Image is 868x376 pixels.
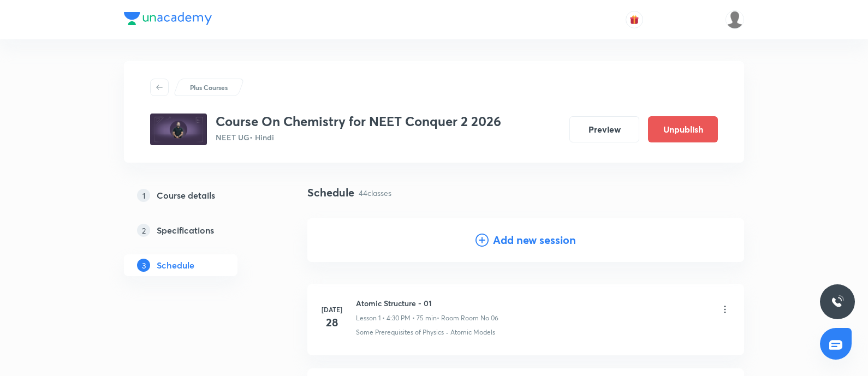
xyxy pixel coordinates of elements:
[157,259,194,272] h5: Schedule
[569,116,639,142] button: Preview
[629,15,639,25] img: avatar
[359,187,391,199] p: 44 classes
[648,116,718,142] button: Unpublish
[450,327,495,337] p: Atomic Models
[216,114,501,129] h3: Course On Chemistry for NEET Conquer 2 2026
[356,327,444,337] p: Some Prerequisites of Physics
[700,218,744,262] img: Add
[190,82,228,92] p: Plus Courses
[124,184,272,206] a: 1Course details
[321,314,343,331] h4: 28
[726,10,744,29] img: Gopal ram
[137,189,150,202] p: 1
[356,313,437,323] p: Lesson 1 • 4:30 PM • 75 min
[446,327,448,337] div: ·
[124,219,272,241] a: 2Specifications
[157,224,214,237] h5: Specifications
[124,12,212,25] img: Company Logo
[124,12,212,28] a: Company Logo
[356,297,498,309] h6: Atomic Structure - 01
[831,295,844,308] img: ttu
[150,114,207,145] img: 335b533ee7fb4af5a90e100a50777fbf.jpg
[321,305,343,314] h6: [DATE]
[137,259,150,272] p: 3
[307,184,354,201] h4: Schedule
[137,224,150,237] p: 2
[626,11,643,28] button: avatar
[216,132,501,143] p: NEET UG • Hindi
[157,189,215,202] h5: Course details
[493,232,576,248] h4: Add new session
[437,313,498,323] p: • Room Room No 06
